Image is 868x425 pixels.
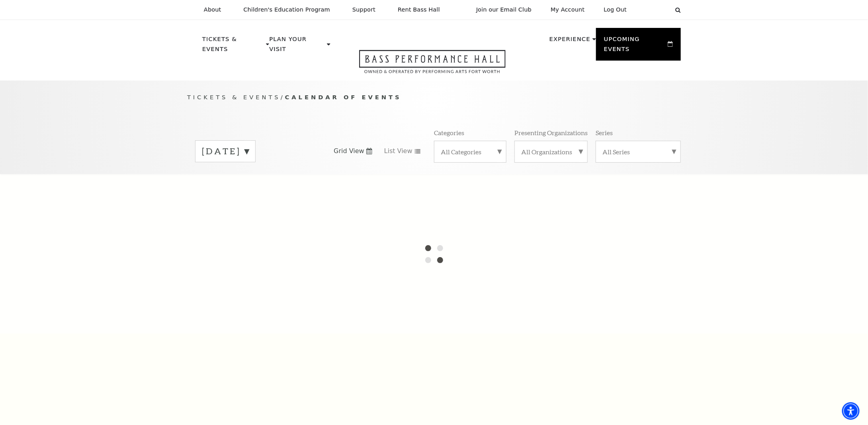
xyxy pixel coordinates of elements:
a: Open this option [330,50,534,81]
label: [DATE] [202,145,249,157]
select: Select: [639,6,668,14]
p: Upcoming Events [604,34,666,59]
p: Series [596,128,613,137]
p: Rent Bass Hall [398,6,440,13]
span: Grid View [334,147,364,155]
span: Tickets & Events [187,94,281,100]
p: / [187,92,681,102]
label: All Series [602,148,674,156]
p: Presenting Organizations [514,128,588,137]
span: List View [384,147,412,155]
p: Support [352,6,375,13]
span: Calendar of Events [285,94,402,100]
div: Accessibility Menu [842,402,860,420]
p: Categories [434,128,464,137]
p: About [204,6,221,13]
p: Plan Your Visit [269,34,325,59]
p: Tickets & Events [202,34,264,59]
label: All Categories [441,148,500,156]
p: Experience [549,34,590,49]
label: All Organizations [521,148,581,156]
p: Children's Education Program [243,6,330,13]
